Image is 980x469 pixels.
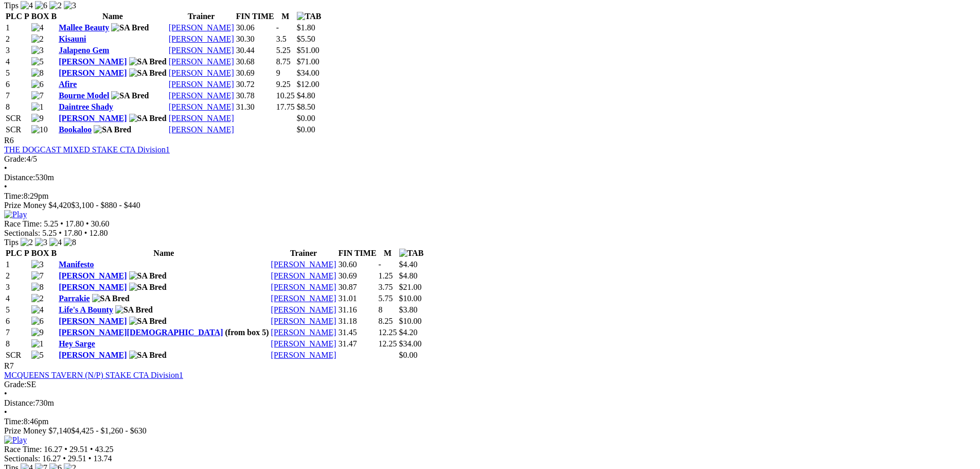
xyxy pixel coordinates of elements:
a: Afire [59,80,77,89]
span: $1.80 [297,23,315,32]
text: 10.25 [276,91,295,100]
a: Parrakie [59,294,90,303]
a: [PERSON_NAME] [169,91,234,100]
span: • [4,182,7,191]
td: 2 [5,271,30,281]
img: 5 [31,351,44,360]
span: $4.40 [399,260,418,269]
img: 8 [31,283,44,292]
span: $3.80 [399,305,418,314]
img: 2 [21,238,33,247]
img: SA Bred [129,68,167,78]
th: Name [58,248,269,258]
img: 3 [64,1,76,10]
img: 9 [31,328,44,337]
span: 16.27 [42,454,61,463]
span: $4,425 - $1,260 - $630 [71,426,147,435]
img: Play [4,210,27,219]
text: 5.25 [276,46,291,55]
text: 8 [379,305,383,314]
a: [PERSON_NAME] [169,68,234,77]
div: 4/5 [4,154,976,164]
img: 3 [31,260,44,269]
text: 1.25 [379,271,393,280]
img: SA Bred [129,317,167,326]
span: 30.60 [91,219,110,228]
td: 31.47 [338,339,377,349]
a: [PERSON_NAME] [271,328,336,337]
img: 1 [31,102,44,112]
span: Grade: [4,380,27,389]
a: [PERSON_NAME] [59,114,127,123]
text: - [276,23,279,32]
span: PLC [6,249,22,257]
a: [PERSON_NAME] [169,23,234,32]
td: 4 [5,293,30,304]
img: SA Bred [111,91,149,100]
div: 8:46pm [4,417,976,426]
td: 30.69 [338,271,377,281]
img: SA Bred [129,283,167,292]
span: 17.80 [65,219,84,228]
a: [PERSON_NAME] [271,305,336,314]
a: [PERSON_NAME] [59,317,127,325]
a: [PERSON_NAME] [271,339,336,348]
a: Bourne Model [59,91,109,100]
th: Name [58,11,167,22]
img: 4 [21,1,33,10]
text: 9.25 [276,80,291,89]
span: $4.80 [399,271,418,280]
span: Sectionals: [4,454,40,463]
span: $3,100 - $880 - $440 [71,201,140,210]
td: 1 [5,259,30,270]
img: 1 [31,339,44,349]
img: TAB [399,249,424,258]
span: $34.00 [297,68,319,77]
span: • [4,389,7,398]
span: BOX [31,249,49,257]
a: Bookaloo [59,125,92,134]
span: Distance: [4,398,35,407]
img: 7 [31,271,44,281]
img: Play [4,436,27,445]
td: 30.78 [236,91,275,101]
a: [PERSON_NAME] [59,271,127,280]
a: Daintree Shady [59,102,113,111]
span: • [4,408,7,416]
div: 530m [4,173,976,182]
td: SCR [5,125,30,135]
th: Trainer [271,248,337,258]
text: 3.5 [276,34,287,43]
span: R7 [4,361,14,370]
span: 12.80 [89,229,108,237]
span: $0.00 [297,125,315,134]
text: - [379,260,381,269]
a: [PERSON_NAME] [59,283,127,291]
td: 5 [5,305,30,315]
img: 8 [64,238,76,247]
span: 29.51 [69,445,88,454]
span: Race Time: [4,219,42,228]
a: [PERSON_NAME] [169,102,234,111]
img: 6 [31,80,44,89]
span: $71.00 [297,57,319,66]
img: 7 [31,91,44,100]
span: • [60,219,63,228]
img: 6 [31,317,44,326]
th: FIN TIME [338,248,377,258]
td: 30.68 [236,57,275,67]
th: M [276,11,295,22]
span: 43.25 [95,445,114,454]
span: $10.00 [399,294,422,303]
img: TAB [297,12,322,21]
a: Manifesto [59,260,94,269]
th: Trainer [168,11,235,22]
td: 31.01 [338,293,377,304]
text: 17.75 [276,102,295,111]
span: 16.27 [44,445,62,454]
td: 30.69 [236,68,275,78]
a: Jalapeno Gem [59,46,109,55]
span: Time: [4,192,24,200]
span: 5.25 [44,219,58,228]
a: [PERSON_NAME] [59,351,127,359]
